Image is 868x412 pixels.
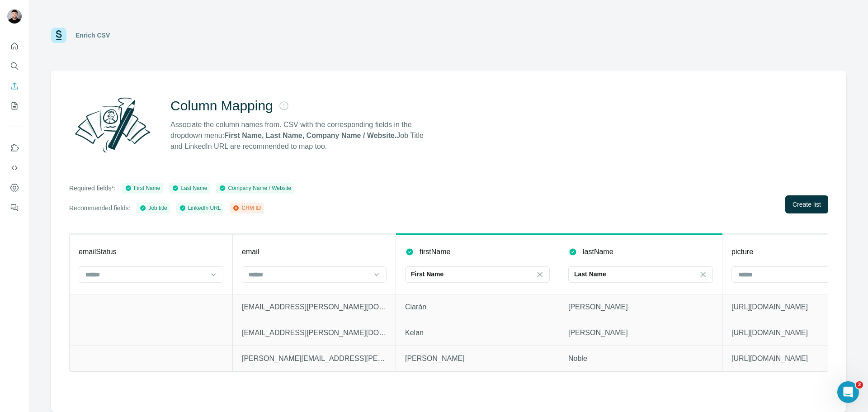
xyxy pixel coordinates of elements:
button: Search [7,58,22,74]
p: Ciarán [405,302,550,313]
p: Associate the column names from. CSV with the corresponding fields in the dropdown menu: Job Titl... [170,119,432,152]
p: [PERSON_NAME] [405,353,550,364]
p: Recommended fields: [69,204,130,213]
p: [EMAIL_ADDRESS][PERSON_NAME][DOMAIN_NAME] [242,302,387,313]
div: Company Name / Website [219,184,291,192]
div: First Name [125,184,160,192]
p: [PERSON_NAME] [568,302,713,313]
p: [EMAIL_ADDRESS][PERSON_NAME][DOMAIN_NAME] [242,327,387,338]
button: Dashboard [7,180,22,196]
button: Create list [785,195,828,213]
span: 2 [856,381,863,388]
p: [PERSON_NAME] [568,327,713,338]
p: First Name [411,270,443,279]
img: Surfe Illustration - Column Mapping [69,92,156,157]
div: Job title [139,204,167,212]
p: firstName [420,246,450,257]
p: Required fields*: [69,184,116,193]
p: [PERSON_NAME][EMAIL_ADDRESS][PERSON_NAME][DOMAIN_NAME] [242,353,387,364]
img: Avatar [7,9,22,24]
p: Noble [568,353,713,364]
p: lastName [583,246,613,257]
iframe: Intercom live chat [837,381,859,403]
div: Enrich CSV [75,31,110,40]
img: Surfe Logo [51,28,66,43]
span: Create list [793,200,821,209]
strong: First Name, Last Name, Company Name / Website. [224,132,396,139]
div: CRM ID [232,204,261,212]
button: Use Surfe API [7,160,22,176]
p: email [242,246,259,257]
button: Enrich CSV [7,78,22,94]
p: picture [731,246,753,257]
button: Quick start [7,38,22,54]
h2: Column Mapping [170,98,273,114]
div: LinkedIn URL [179,204,221,212]
button: Use Surfe on LinkedIn [7,140,22,156]
p: emailStatus [79,246,117,257]
div: Last Name [172,184,207,192]
button: My lists [7,98,22,114]
button: Feedback [7,199,22,216]
p: Kelan [405,327,550,338]
p: Last Name [574,270,606,279]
